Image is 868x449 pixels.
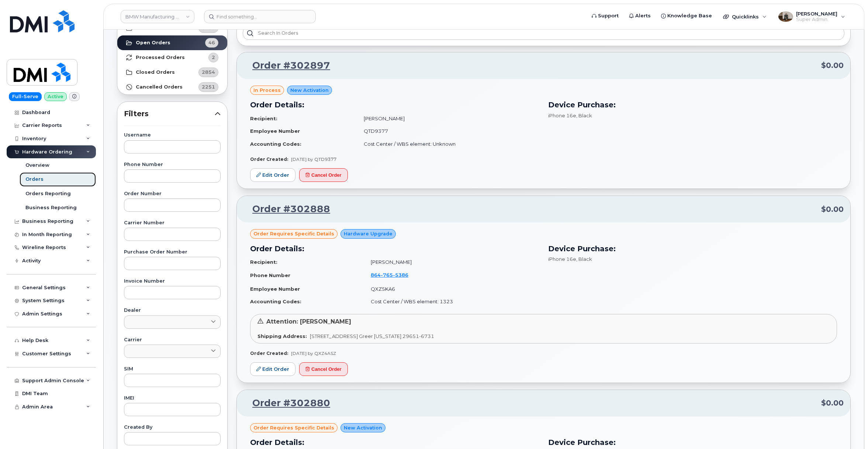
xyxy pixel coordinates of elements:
strong: Cancelled Orders [136,84,183,90]
h3: Order Details: [250,437,539,448]
a: Order #302880 [243,397,330,410]
a: Support [587,8,624,23]
span: Super Admin [796,17,837,23]
span: Order requires Specific details [253,424,334,431]
span: 5386 [393,272,408,278]
span: Filters [124,108,215,119]
span: $0.00 [821,398,844,408]
label: IMEI [124,396,221,401]
span: 864 [371,272,408,278]
span: Order requires Specific details [253,230,334,237]
span: [PERSON_NAME] [796,11,837,17]
strong: Processed Orders [136,55,185,61]
iframe: Messenger Launcher [836,417,862,443]
span: 2 [212,54,215,61]
a: Processed Orders2 [117,50,227,65]
h3: Order Details: [250,243,539,254]
img: User avatar [778,11,793,22]
span: iPhone 16e [548,256,576,262]
td: [PERSON_NAME] [357,112,539,125]
span: 2854 [202,69,215,76]
a: Cancelled Orders2251 [117,80,227,94]
span: in process [253,87,281,94]
h3: Device Purchase: [548,243,837,254]
label: Phone Number [124,162,221,167]
strong: Accounting Codes: [250,141,301,147]
h3: Device Purchase: [548,99,837,110]
span: 46 [208,39,215,46]
strong: Employee Number [250,128,300,134]
span: Support [598,12,619,20]
h3: Order Details: [250,99,539,110]
div: Spencer Witter [773,9,850,24]
span: Quicklinks [732,14,759,20]
strong: Shipping Address: [257,333,307,339]
label: Username [124,133,221,138]
a: Edit Order [250,362,295,376]
span: 765 [381,272,393,278]
a: Closed Orders2854 [117,65,227,80]
label: Invoice Number [124,279,221,284]
span: 2251 [202,83,215,90]
a: Order #302888 [243,203,330,216]
div: User avatar [778,9,793,24]
strong: Recipient: [250,259,277,265]
a: 8647655386 [371,272,417,278]
span: , Black [576,256,592,262]
a: Alerts [624,8,656,23]
label: Purchase Order Number [124,250,221,255]
a: BMW Manufacturing Co LLC [121,10,194,23]
span: iPhone 16e [548,113,576,118]
input: Search in orders [243,27,844,40]
span: Knowledge Base [667,12,712,20]
label: Dealer [124,308,221,313]
td: QTD9377 [357,125,539,138]
td: QXZ5KA6 [364,283,539,296]
label: Carrier Number [124,221,221,225]
strong: Closed Orders [136,69,175,75]
button: Cancel Order [299,168,348,182]
h3: Device Purchase: [548,437,837,448]
span: $0.00 [821,204,844,215]
a: Open Orders46 [117,35,227,50]
label: Order Number [124,191,221,196]
span: , Black [576,113,592,118]
a: Order #302897 [243,59,330,72]
button: Cancel Order [299,362,348,376]
input: Find something... [204,10,316,23]
td: Cost Center / WBS element: Unknown [357,138,539,151]
label: Carrier [124,338,221,342]
a: Edit Order [250,168,295,182]
strong: Employee Number [250,286,300,292]
span: Attention: [PERSON_NAME] [266,318,351,325]
span: Hardware Upgrade [344,230,392,237]
td: [PERSON_NAME] [364,256,539,269]
span: [DATE] by QXZ4ASZ [291,350,336,356]
span: [STREET_ADDRESS] Greer [US_STATE] 29651-6731 [310,333,434,339]
span: Alerts [635,12,651,20]
label: Created By [124,425,221,430]
div: Quicklinks [718,9,772,24]
strong: Open Orders [136,40,170,46]
td: Cost Center / WBS element: 1323 [364,295,539,308]
span: [DATE] by QTD9377 [291,156,336,162]
strong: Order Created: [250,156,288,162]
strong: Recipient: [250,115,277,121]
span: $0.00 [821,60,844,71]
strong: Accounting Codes: [250,298,301,304]
span: New Activation [344,424,382,431]
strong: Phone Number [250,272,290,278]
label: SIM [124,367,221,372]
span: New Activation [290,87,329,94]
a: Knowledge Base [656,8,717,23]
strong: Order Created: [250,350,288,356]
